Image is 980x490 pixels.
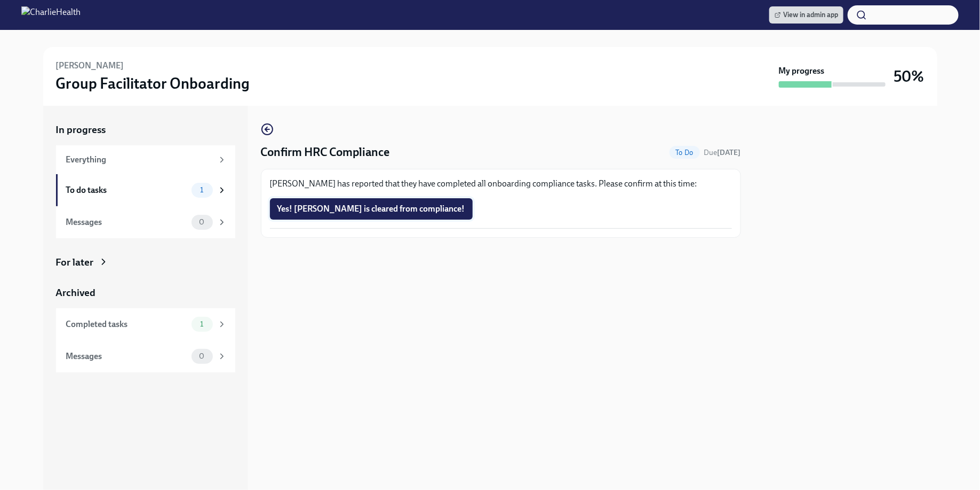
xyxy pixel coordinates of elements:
h4: Confirm HRC Compliance [261,144,390,160]
span: View in admin app [775,10,838,20]
span: Due [704,148,741,157]
div: Completed tasks [66,318,187,330]
span: 1 [194,320,210,328]
a: Messages0 [56,206,235,238]
span: 1 [194,186,210,194]
strong: My progress [779,65,825,77]
span: 0 [193,218,211,226]
div: Messages [66,216,187,228]
a: Completed tasks1 [56,308,235,340]
span: Yes! [PERSON_NAME] is cleared from compliance! [277,204,465,214]
div: For later [56,255,94,269]
img: CharlieHealth [21,6,81,24]
a: For later [56,255,235,269]
span: To Do [670,149,700,157]
button: Yes! [PERSON_NAME] is cleared from compliance! [270,198,473,220]
a: Archived [56,286,235,300]
a: Messages0 [56,340,235,372]
p: [PERSON_NAME] has reported that they have completed all onboarding compliance tasks. Please confi... [270,178,732,190]
strong: [DATE] [718,148,741,157]
a: View in admin app [769,6,843,24]
h6: [PERSON_NAME] [56,60,124,72]
h3: 50% [894,67,925,86]
span: 0 [193,352,211,360]
div: To do tasks [66,184,187,196]
a: In progress [56,123,235,137]
a: Everything [56,145,235,174]
span: August 25th, 2025 10:00 [704,147,741,158]
h3: Group Facilitator Onboarding [56,74,250,93]
a: To do tasks1 [56,174,235,206]
div: Messages [66,351,187,362]
div: Everything [66,154,213,166]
